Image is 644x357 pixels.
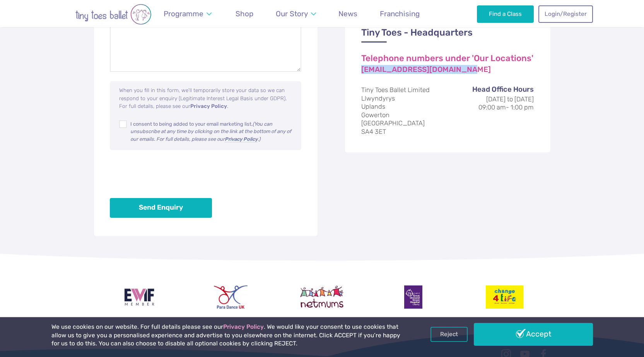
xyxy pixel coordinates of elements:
a: Telephone numbers under 'Our Locations' [361,54,533,63]
img: Para Dance UK [214,285,247,309]
a: Privacy Policy [225,137,258,142]
iframe: reCAPTCHA [110,159,227,189]
a: [EMAIL_ADDRESS][DOMAIN_NAME] [361,66,491,74]
a: News [335,5,361,23]
span: News [338,9,357,18]
a: Login/Register [538,5,593,22]
p: When you fill in this form, we'll temporarily store your data so we can respond to your enquiry (... [119,86,294,110]
a: Accept [474,323,593,345]
a: Reject [430,327,468,342]
a: Privacy Policy [223,323,264,330]
span: Programme [164,9,203,18]
img: Encouraging Women Into Franchising [121,285,158,309]
dd: [DATE] to [DATE] 09:00 am- 1:00 pm [456,95,534,112]
a: Our Story [272,5,319,23]
p: We use cookies on our website. For full details please see our . We would like your consent to us... [51,323,403,348]
span: Shop [236,9,253,18]
span: Our Story [276,9,308,18]
em: (You can unsubscribe at any time by clicking on the link at the bottom of any of our emails. For ... [130,121,291,142]
a: Find a Class [477,5,534,22]
a: Programme [160,5,215,23]
h3: Tiny Toes - Headquarters [361,27,534,43]
span: Franchising [380,9,420,18]
address: Tiny Toes Ballet Limited Llwyndyrys Uplands Gowerton [GEOGRAPHIC_DATA] SA4 3ET [361,86,534,136]
a: Shop [232,5,257,23]
p: I consent to being added to your email marketing list. [130,120,294,143]
button: Send Enquiry [110,198,212,218]
a: Franchising [376,5,424,23]
a: Privacy Policy [190,104,227,110]
img: tiny toes ballet [51,4,175,25]
dt: Head Office Hours [456,84,534,95]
